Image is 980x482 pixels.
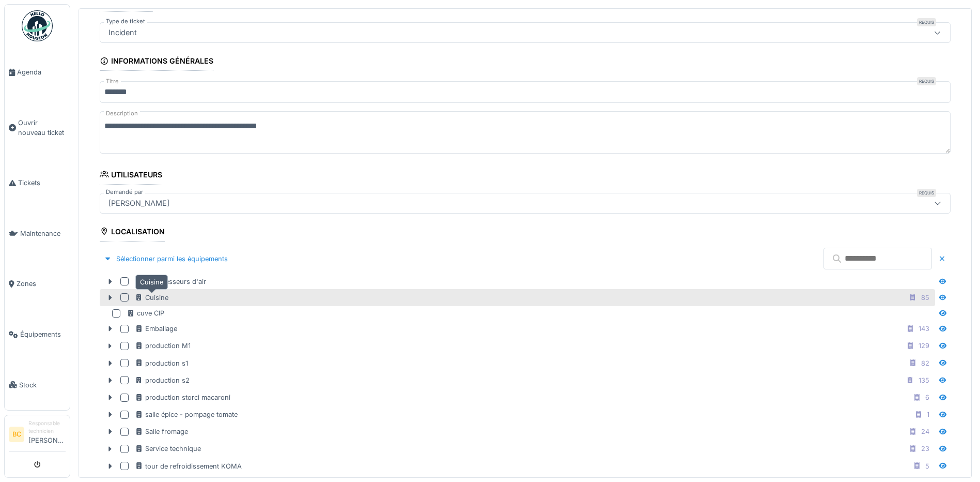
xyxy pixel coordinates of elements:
a: Équipements [5,309,70,360]
a: Maintenance [5,208,70,259]
span: Maintenance [20,229,66,238]
li: [PERSON_NAME] [28,419,66,449]
span: Équipements [20,329,66,339]
div: [PERSON_NAME] [104,198,174,209]
label: Description [104,107,140,120]
div: production M1 [135,341,191,351]
li: BC [9,427,24,442]
div: 82 [921,358,929,368]
div: 6 [925,393,929,402]
div: 143 [919,324,929,334]
div: Salle fromage [135,427,188,436]
div: 135 [919,375,929,385]
span: Tickets [18,178,66,188]
label: Demandé par [104,188,145,197]
div: 1 [927,410,929,419]
div: cuve CIP [127,308,164,318]
div: Requis [917,18,936,26]
div: Utilisateurs [100,167,162,185]
div: Requis [917,189,936,197]
div: 23 [921,444,929,454]
a: Zones [5,259,70,309]
div: Cuisine [135,275,168,290]
label: Type de ticket [104,17,147,26]
div: salle épice - pompage tomate [135,410,238,419]
span: Zones [17,279,66,289]
a: Stock [5,359,70,410]
div: production s1 [135,358,188,368]
a: Tickets [5,158,70,208]
div: Responsable technicien [28,419,66,435]
div: 5 [925,461,929,471]
div: tour de refroidissement KOMA [135,461,242,471]
label: Titre [104,77,121,86]
div: 85 [921,293,929,303]
span: Ouvrir nouveau ticket [18,118,66,138]
div: Incident [104,27,141,38]
span: Agenda [17,67,66,77]
div: Informations générales [100,53,213,71]
a: Ouvrir nouveau ticket [5,98,70,158]
div: Service technique [135,444,201,454]
a: Agenda [5,47,70,98]
div: compresseurs d'air [135,277,206,287]
div: Cuisine [135,293,168,303]
div: 129 [919,341,929,351]
div: Emballage [135,324,177,334]
img: Badge_color-CXgf-gQk.svg [22,10,53,41]
div: 24 [921,427,929,436]
span: Stock [19,380,66,390]
a: BC Responsable technicien[PERSON_NAME] [9,419,66,452]
div: Localisation [100,224,165,242]
div: Requis [917,77,936,85]
div: Sélectionner parmi les équipements [100,252,232,266]
div: production s2 [135,375,190,385]
div: production storci macaroni [135,393,230,402]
